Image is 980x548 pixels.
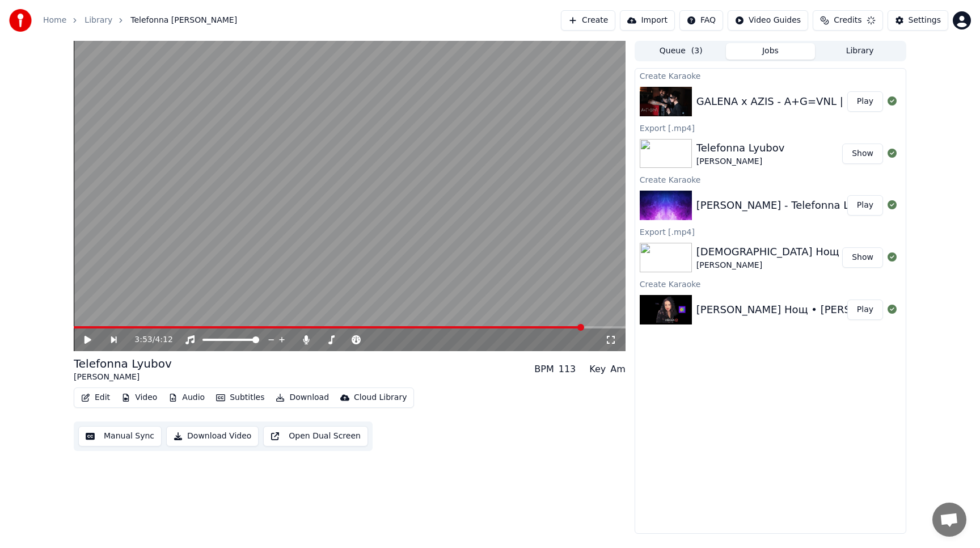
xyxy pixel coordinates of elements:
[834,15,861,26] span: Credits
[9,9,32,32] img: youka
[534,362,554,376] div: BPM
[691,45,703,57] span: ( 3 )
[696,156,785,167] div: [PERSON_NAME]
[696,260,839,271] div: [PERSON_NAME]
[635,172,906,186] div: Create Karaoke
[166,426,259,446] button: Download Video
[78,426,162,446] button: Manual Sync
[117,390,162,406] button: Video
[888,10,948,31] button: Settings
[847,195,883,216] button: Play
[610,362,626,376] div: Am
[728,10,808,31] button: Video Guides
[134,334,162,345] div: /
[635,277,906,290] div: Create Karaoke
[847,91,883,112] button: Play
[559,362,576,376] div: 113
[696,140,785,156] div: Telefonna Lyubov
[696,197,880,213] div: [PERSON_NAME] - Telefonna Lyubov
[74,356,172,372] div: Telefonna Lyubov
[726,43,816,60] button: Jobs
[74,372,172,383] div: [PERSON_NAME]
[696,302,905,318] div: [PERSON_NAME] Нощ • [PERSON_NAME]
[263,426,368,446] button: Open Dual Screen
[43,15,66,26] a: Home
[85,15,112,26] a: Library
[164,390,209,406] button: Audio
[77,390,115,406] button: Edit
[561,10,616,31] button: Create
[842,247,883,268] button: Show
[815,43,905,60] button: Library
[635,69,906,82] div: Create Karaoke
[636,43,726,60] button: Queue
[620,10,674,31] button: Import
[909,15,941,26] div: Settings
[635,121,906,134] div: Export [.mp4]
[932,503,966,537] div: Отворен чат
[155,334,172,345] span: 4:12
[635,225,906,238] div: Export [.mp4]
[813,10,882,31] button: Credits
[43,15,237,26] nav: breadcrumb
[679,10,723,31] button: FAQ
[212,390,269,406] button: Subtitles
[134,334,152,345] span: 3:53
[842,144,883,164] button: Show
[271,390,333,406] button: Download
[696,244,839,260] div: [DEMOGRAPHIC_DATA] Нощ
[130,15,237,26] span: Telefonna [PERSON_NAME]
[354,392,407,403] div: Cloud Library
[847,300,883,320] button: Play
[589,362,606,376] div: Key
